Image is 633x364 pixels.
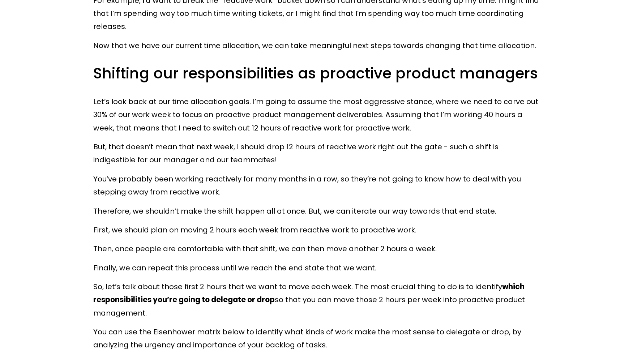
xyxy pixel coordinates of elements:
p: Let’s look back at our time allocation goals. I’m going to assume the most aggressive stance, whe... [93,95,539,134]
p: Therefore, we shouldn’t make the shift happen all at once. But, we can iterate our way towards th... [93,205,539,218]
p: Then, once people are comfortable with that shift, we can then move another 2 hours a week. [93,242,539,255]
p: So, let’s talk about those first 2 hours that we want to move each week. The most crucial thing t... [93,280,539,320]
p: First, we should plan on moving 2 hours each week from reactive work to proactive work. [93,223,539,236]
p: You’ve probably been working reactively for many months in a row, so they’re not going to know ho... [93,172,539,199]
p: You can use the Eisenhower matrix below to identify what kinds of work make the most sense to del... [93,325,539,352]
p: Now that we have our current time allocation, we can take meaningful next steps towards changing ... [93,39,539,52]
p: But, that doesn’t mean that next week, I should drop 12 hours of reactive work right out the gate... [93,140,539,167]
p: Finally, we can repeat this process until we reach the end state that we want. [93,261,539,274]
h3: Shifting our responsibilities as proactive product managers [93,64,539,83]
